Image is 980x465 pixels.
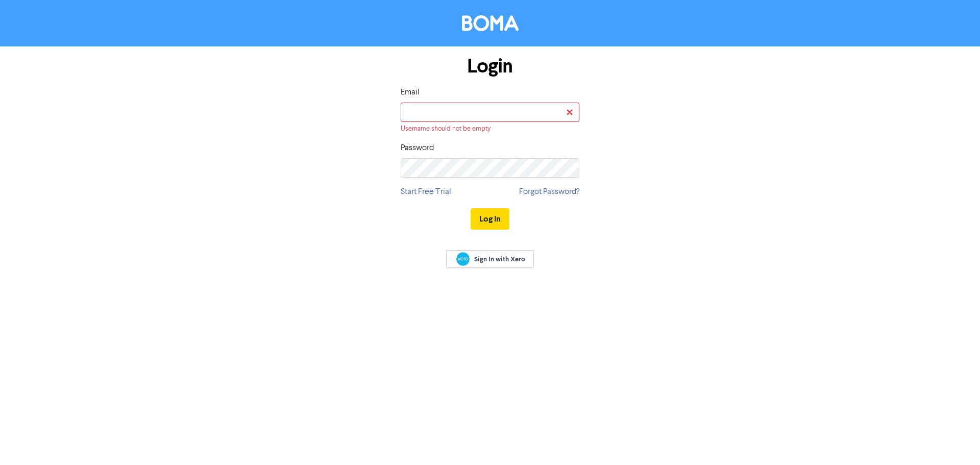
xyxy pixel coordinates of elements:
[401,124,579,134] div: Username should not be empty
[456,252,470,266] img: Xero logo
[446,250,534,268] a: Sign In with Xero
[401,186,451,198] a: Start Free Trial
[401,142,434,154] label: Password
[519,186,579,198] a: Forgot Password?
[471,208,509,230] button: Log In
[474,255,525,264] span: Sign In with Xero
[462,15,519,31] img: BOMA Logo
[401,86,420,99] label: Email
[929,416,980,465] iframe: Chat Widget
[401,55,579,78] h1: Login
